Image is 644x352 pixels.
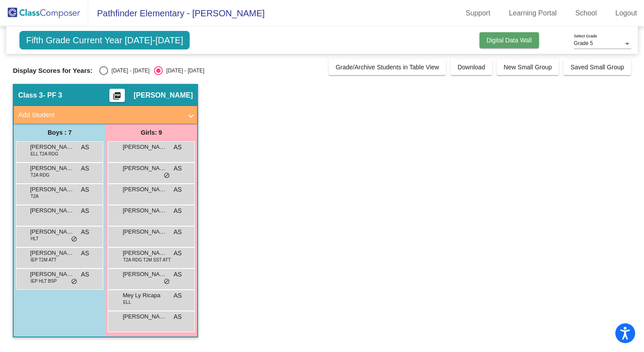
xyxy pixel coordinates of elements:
span: AS [81,143,90,152]
span: - PF 3 [43,91,62,100]
span: ELL T2A RDG [30,151,58,157]
button: Digital Data Wall [479,32,539,48]
span: AS [174,143,182,152]
a: Logout [608,6,644,20]
span: AS [174,185,182,194]
span: AS [81,270,90,279]
span: [PERSON_NAME] [123,164,167,173]
span: Saved Small Group [570,64,624,71]
span: [PERSON_NAME] [123,206,167,215]
span: Pathfinder Elementary - [PERSON_NAME] [88,6,265,20]
button: Saved Small Group [563,59,631,75]
div: [DATE] - [DATE] [163,67,204,75]
div: [DATE] - [DATE] [108,67,150,75]
div: Girls: 9 [105,124,197,141]
a: Learning Portal [502,6,564,20]
span: Display Scores for Years: [13,67,93,75]
mat-radio-group: Select an option [99,66,204,75]
span: AS [174,164,182,173]
a: School [568,6,604,20]
span: [PERSON_NAME] [30,270,74,279]
a: Support [459,6,498,20]
span: AS [81,206,90,216]
span: [PERSON_NAME] [30,206,74,215]
span: AS [174,270,182,279]
span: [PERSON_NAME] [134,91,193,100]
span: do_not_disturb_alt [164,172,170,179]
span: AS [174,291,182,300]
span: [PERSON_NAME] [30,143,74,151]
span: New Small Group [504,64,552,71]
span: AS [81,185,90,194]
span: [PERSON_NAME] [123,249,167,257]
span: do_not_disturb_alt [164,278,170,285]
span: [PERSON_NAME] [30,164,74,173]
span: AS [174,249,182,258]
span: [PERSON_NAME] [123,227,167,236]
button: Download [450,59,492,75]
span: [PERSON_NAME] [30,249,74,257]
mat-expansion-panel-header: Add Student [14,106,197,124]
span: AS [81,164,90,173]
span: Grade 5 [574,40,593,46]
span: do_not_disturb_alt [71,278,77,285]
span: AS [174,206,182,216]
span: IEP T2M ATT [30,257,56,263]
span: Fifth Grade Current Year [DATE]-[DATE] [19,31,190,49]
button: Print Students Details [109,89,125,102]
button: New Small Group [497,59,559,75]
span: [PERSON_NAME] [30,185,74,194]
span: Grade/Archive Students in Table View [336,64,439,71]
span: T2A RDG [30,172,49,178]
mat-icon: picture_as_pdf [112,91,122,104]
span: do_not_disturb_alt [71,236,77,243]
span: T2A [30,193,38,200]
span: Class 3 [18,91,43,100]
span: AS [174,312,182,322]
span: ELL [123,299,131,306]
span: Download [457,64,485,71]
span: IEP HLT BSP [30,278,56,284]
span: AS [81,249,90,258]
span: AS [81,227,90,237]
span: [PERSON_NAME] [123,270,167,279]
span: [PERSON_NAME][DATE] [123,185,167,194]
span: AS [174,227,182,237]
span: Mey Ly Ricapa [123,291,167,300]
span: Digital Data Wall [487,37,532,44]
span: [PERSON_NAME] [30,227,74,236]
button: Grade/Archive Students in Table View [329,59,446,75]
span: T2A RDG T2M SST ATT [123,257,171,263]
span: HLT [30,235,38,242]
span: [PERSON_NAME] [123,143,167,151]
div: Boys : 7 [14,124,105,141]
mat-panel-title: Add Student [18,110,182,120]
span: [PERSON_NAME] [123,312,167,321]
